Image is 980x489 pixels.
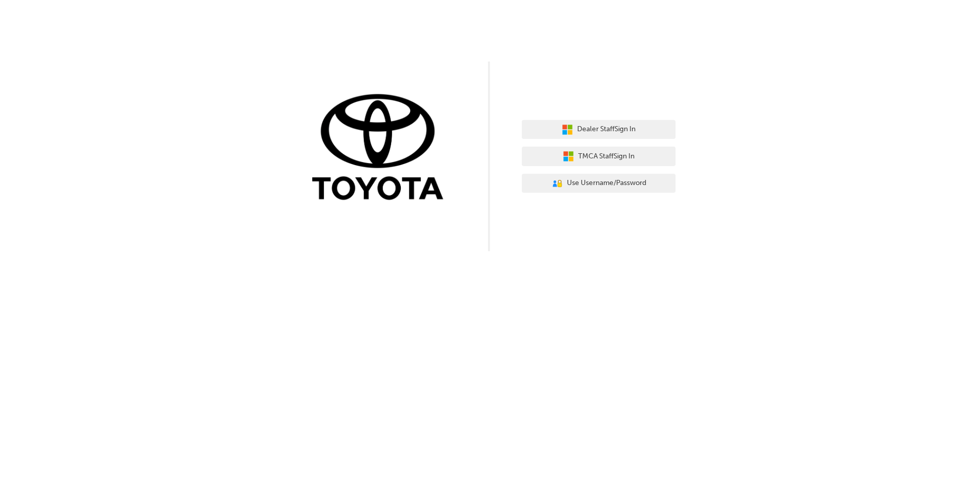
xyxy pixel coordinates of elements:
[577,124,636,135] span: Dealer Staff Sign In
[567,177,646,189] span: Use Username/Password
[522,174,676,193] button: Use Username/Password
[522,120,676,139] button: Dealer StaffSign In
[304,92,458,205] img: Trak
[578,151,635,162] span: TMCA Staff Sign In
[522,147,676,166] button: TMCA StaffSign In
